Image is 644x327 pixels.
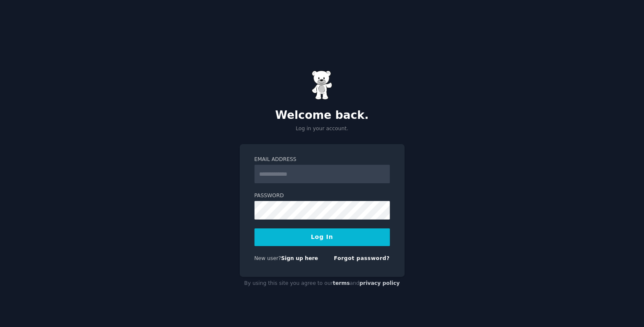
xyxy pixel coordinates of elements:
[254,228,390,246] button: Log In
[333,280,350,286] a: terms
[281,255,318,261] a: Sign up here
[312,70,333,100] img: Gummy Bear
[360,280,400,286] a: privacy policy
[254,156,390,163] label: Email Address
[240,109,405,122] h2: Welcome back.
[240,125,405,133] p: Log in your account.
[254,255,281,261] span: New user?
[240,277,405,290] div: By using this site you agree to our and
[254,192,390,200] label: Password
[334,255,390,261] a: Forgot password?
